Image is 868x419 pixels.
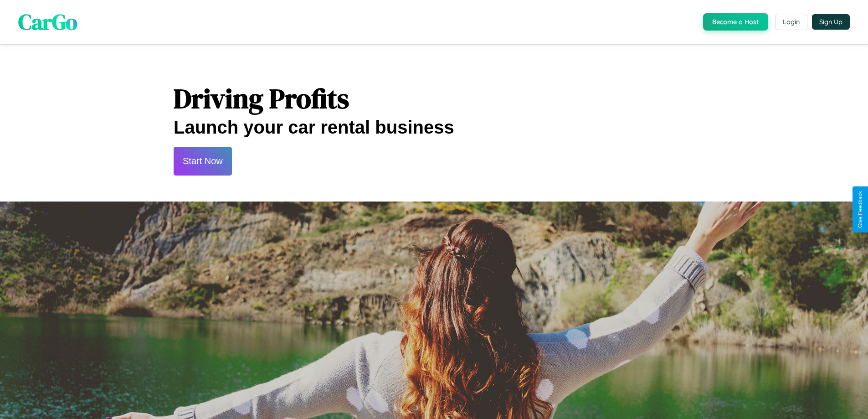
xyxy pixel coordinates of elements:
h2: Launch your car rental business [174,117,694,138]
div: Give Feedback [857,191,863,228]
span: CarGo [18,7,77,37]
button: Start Now [174,147,232,176]
button: Become a Host [703,13,768,31]
button: Sign Up [812,14,850,30]
button: Login [775,14,807,30]
h1: Driving Profits [174,80,694,117]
